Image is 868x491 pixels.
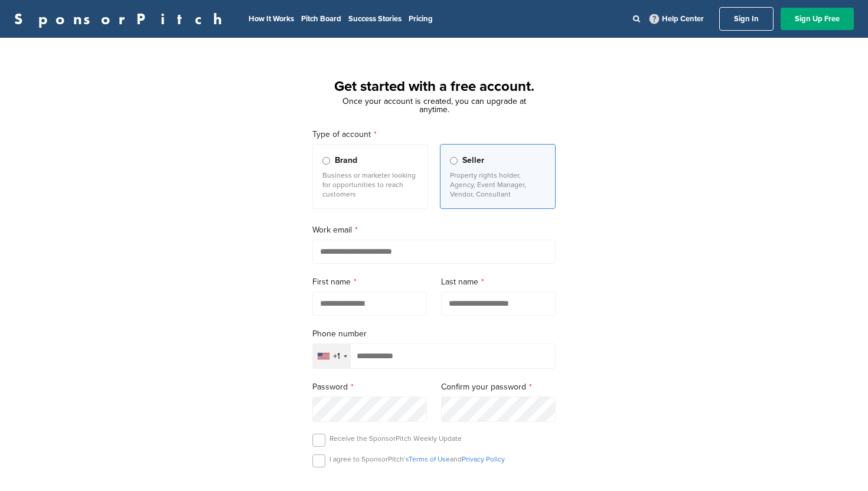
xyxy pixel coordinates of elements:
a: Sign Up Free [781,8,854,30]
input: Seller Property rights holder, Agency, Event Manager, Vendor, Consultant [450,157,458,165]
label: First name [312,276,427,289]
a: Help Center [647,12,706,26]
label: Type of account [312,128,556,141]
a: Pricing [409,14,433,24]
p: Receive the SponsorPitch Weekly Update [329,434,462,443]
span: Once your account is created, you can upgrade at anytime. [342,96,526,114]
a: How It Works [249,14,294,24]
a: Sign In [719,7,774,31]
label: Work email [312,224,556,237]
h1: Get started with a free account. [298,76,570,97]
label: Phone number [312,328,556,341]
a: SponsorPitch [14,11,230,27]
div: +1 [333,352,340,361]
input: Brand Business or marketer looking for opportunities to reach customers [322,157,330,165]
a: Success Stories [348,14,402,24]
a: Terms of Use [409,455,450,463]
p: Business or marketer looking for opportunities to reach customers [322,171,418,199]
label: Confirm your password [441,381,556,394]
p: I agree to SponsorPitch’s and [329,454,505,464]
a: Pitch Board [301,14,341,24]
span: Seller [462,154,484,167]
span: Brand [335,154,357,167]
p: Property rights holder, Agency, Event Manager, Vendor, Consultant [450,171,546,199]
label: Last name [441,276,556,289]
a: Privacy Policy [462,455,505,463]
label: Password [312,381,427,394]
div: Selected country [313,344,351,368]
